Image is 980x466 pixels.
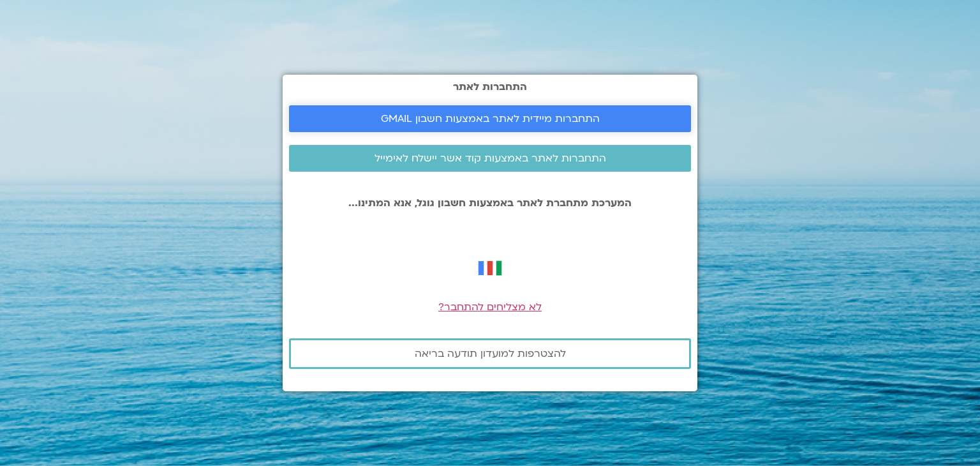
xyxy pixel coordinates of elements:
a: לא מצליחים להתחבר? [438,300,542,314]
span: התחברות מיידית לאתר באמצעות חשבון GMAIL [381,113,600,124]
span: להצטרפות למועדון תודעה בריאה [415,348,566,359]
a: התחברות מיידית לאתר באמצעות חשבון GMAIL [289,105,691,132]
a: להצטרפות למועדון תודעה בריאה [289,338,691,369]
h2: התחברות לאתר [289,81,691,93]
span: התחברות לאתר באמצעות קוד אשר יישלח לאימייל [375,153,606,164]
p: המערכת מתחברת לאתר באמצעות חשבון גוגל, אנא המתינו... [289,197,691,209]
a: התחברות לאתר באמצעות קוד אשר יישלח לאימייל [289,145,691,172]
